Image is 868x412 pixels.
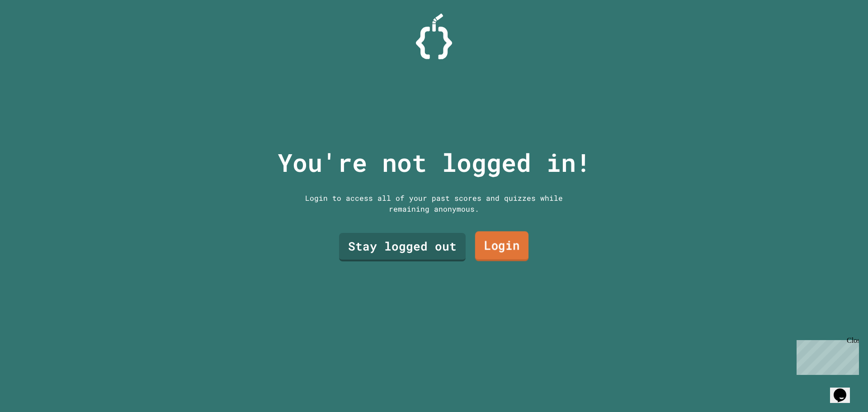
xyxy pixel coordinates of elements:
div: Chat with us now!Close [4,4,62,57]
a: Stay logged out [339,233,466,261]
p: You're not logged in! [278,144,591,181]
img: Logo.svg [416,14,452,59]
a: Login [475,232,528,261]
iframe: chat widget [793,336,859,375]
div: Login to access all of your past scores and quizzes while remaining anonymous. [298,193,570,214]
iframe: chat widget [830,376,859,403]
